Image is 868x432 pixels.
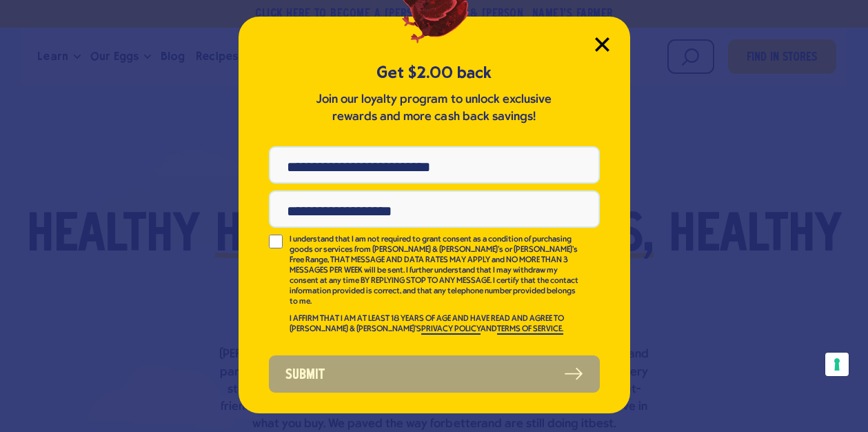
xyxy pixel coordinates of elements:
[269,61,600,84] h5: Get $2.00 back
[290,314,581,335] p: I AFFIRM THAT I AM AT LEAST 18 YEARS OF AGE AND HAVE READ AND AGREE TO [PERSON_NAME] & [PERSON_NA...
[269,235,283,248] input: I understand that I am not required to grant consent as a condition of purchasing goods or servic...
[421,325,481,335] a: PRIVACY POLICY
[497,325,563,335] a: TERMS OF SERVICE.
[595,37,609,52] button: Close Modal
[825,353,849,376] button: Your consent preferences for tracking technologies
[290,235,581,307] p: I understand that I am not required to grant consent as a condition of purchasing goods or servic...
[269,355,600,393] button: Submit
[314,91,555,126] p: Join our loyalty program to unlock exclusive rewards and more cash back savings!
